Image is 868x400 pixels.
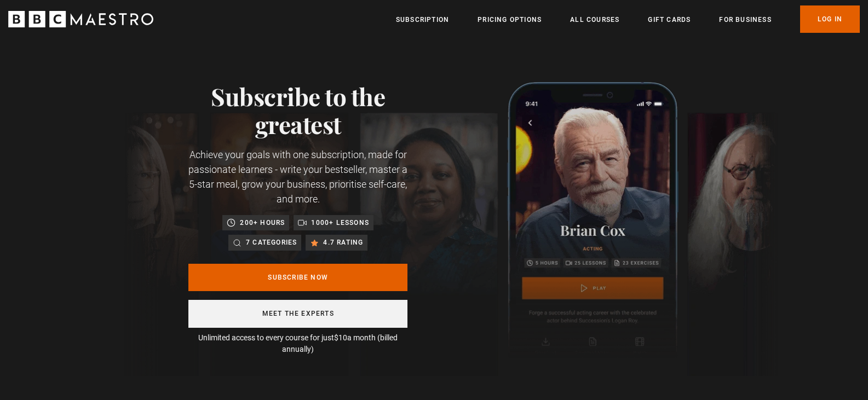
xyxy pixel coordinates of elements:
[188,264,407,291] a: Subscribe Now
[188,82,407,138] h1: Subscribe to the greatest
[396,5,860,33] nav: Primary
[323,237,363,248] p: 4.7 rating
[246,237,297,248] p: 7 categories
[334,333,347,342] span: $10
[800,5,860,33] a: Log In
[478,14,542,25] a: Pricing Options
[188,300,407,328] a: Meet the experts
[396,14,449,25] a: Subscription
[570,14,619,25] a: All Courses
[188,332,407,355] p: Unlimited access to every course for just a month (billed annually)
[311,217,369,228] p: 1000+ lessons
[188,147,407,206] p: Achieve your goals with one subscription, made for passionate learners - write your bestseller, m...
[240,217,285,228] p: 200+ hours
[719,14,771,25] a: For business
[648,14,691,25] a: Gift Cards
[8,11,153,27] svg: BBC Maestro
